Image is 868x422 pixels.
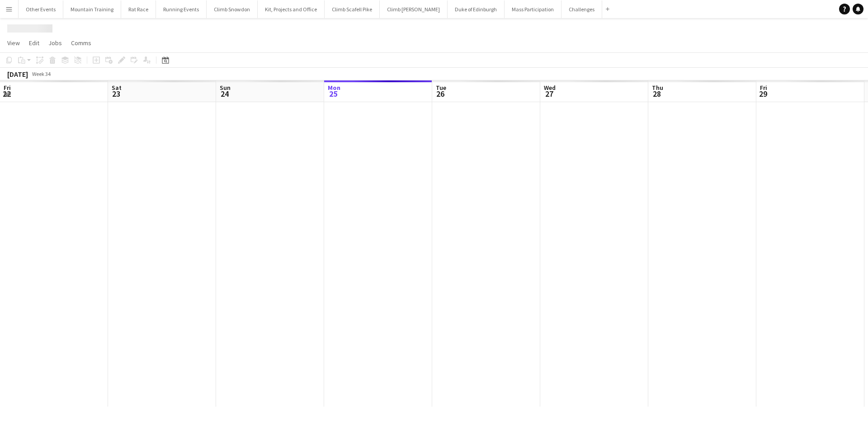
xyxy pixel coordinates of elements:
span: Thu [652,84,663,92]
span: Fri [760,84,767,92]
button: Kit, Projects and Office [258,0,325,18]
span: Edit [29,39,39,47]
button: Climb [PERSON_NAME] [380,0,448,18]
button: Other Events [19,0,63,18]
div: [DATE] [7,70,28,79]
span: Sat [112,84,122,92]
span: 29 [759,89,767,99]
button: Running Events [156,0,207,18]
button: Challenges [561,0,602,18]
span: 26 [434,89,446,99]
span: 22 [2,89,11,99]
a: Jobs [45,37,66,49]
button: Duke of Edinburgh [448,0,505,18]
button: Climb Snowdon [207,0,258,18]
span: 24 [218,89,231,99]
button: Climb Scafell Pike [325,0,380,18]
span: Mon [328,84,340,92]
a: Edit [25,37,43,49]
span: Jobs [48,39,62,47]
span: Tue [436,84,446,92]
button: Mountain Training [63,0,121,18]
a: Comms [67,37,95,49]
span: Comms [71,39,91,47]
button: Mass Participation [505,0,561,18]
span: Sun [220,84,231,92]
span: 23 [110,89,122,99]
button: Rat Race [121,0,156,18]
span: Week 34 [30,70,52,77]
span: 25 [326,89,340,99]
span: View [7,39,20,47]
a: View [4,37,24,49]
span: 27 [542,89,556,99]
span: 28 [651,89,663,99]
span: Fri [4,84,11,92]
span: Wed [544,84,556,92]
